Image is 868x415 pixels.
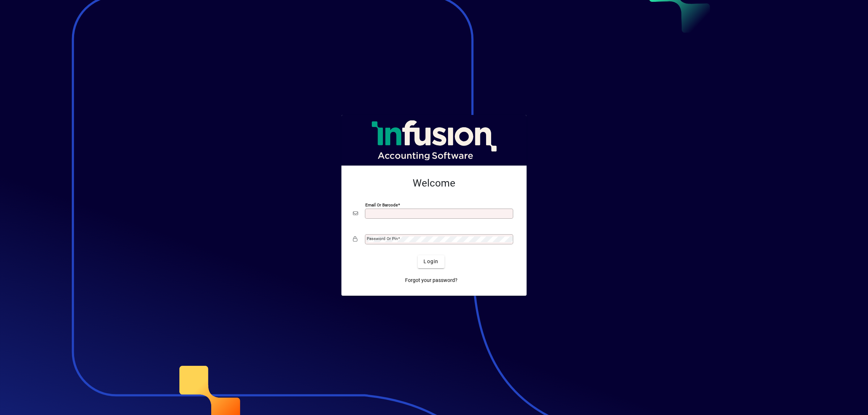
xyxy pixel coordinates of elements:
mat-label: Password or Pin [367,236,398,241]
mat-label: Email or Barcode [365,202,398,207]
button: Login [418,255,444,268]
span: Login [424,258,438,265]
h2: Welcome [353,177,515,189]
a: Forgot your password? [402,274,460,287]
span: Forgot your password? [405,277,458,284]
